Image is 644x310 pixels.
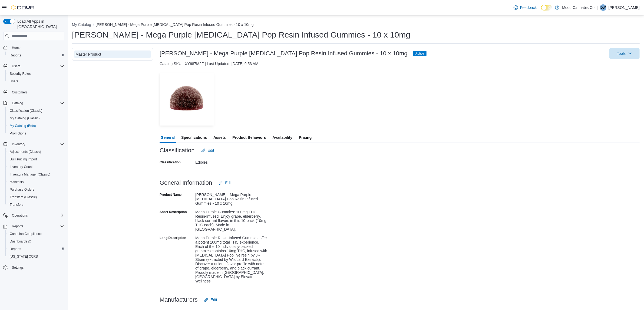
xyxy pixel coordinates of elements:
span: Purchase Orders [8,186,64,193]
img: Image for Woody Nelson - Mega Purple Gastro Pop Resin Infused Gummies - 10 x 10mg [160,73,214,126]
button: Transfers [5,201,67,208]
nav: An example of EuiBreadcrumbs [72,22,640,28]
span: Active [415,51,424,56]
span: Settings [12,265,24,270]
button: Customers [1,88,67,96]
span: Inventory Manager (Classic) [8,171,64,178]
h3: [PERSON_NAME] - Mega Purple [MEDICAL_DATA] Pop Resin Infused Gummies - 10 x 10mg [160,50,408,57]
div: Master Product [75,52,150,57]
span: Promotions [8,130,64,137]
button: Operations [10,212,30,219]
span: Home [12,46,21,50]
span: Reports [10,53,21,58]
span: My Catalog (Classic) [8,115,64,122]
span: [US_STATE] CCRS [10,254,38,259]
button: Adjustments (Classic) [5,148,67,156]
span: Reports [10,247,21,251]
button: My Catalog (Classic) [5,114,67,122]
span: Washington CCRS [8,253,64,260]
button: Catalog [1,99,67,107]
button: Inventory [1,140,67,148]
a: Reports [8,52,23,59]
span: DW [600,4,606,11]
span: Operations [10,212,64,219]
img: Cova [11,5,35,10]
a: Canadian Compliance [8,231,44,237]
div: Mega Purple Gummies: 100mg THC Resin-Infused. Enjoy grape, elderberry, black currant flavors in t... [195,208,268,231]
a: Settings [10,264,26,271]
button: Purchase Orders [5,186,67,193]
span: Inventory Count [10,165,33,169]
span: Users [8,78,64,85]
span: Promotions [10,131,26,136]
span: Inventory [10,141,64,147]
a: Inventory Manager (Classic) [8,171,52,178]
button: Reports [10,223,25,230]
a: Dashboards [8,238,34,245]
span: Adjustments (Classic) [8,149,64,155]
span: My Catalog (Beta) [10,124,36,128]
button: Edit [216,177,234,188]
span: Specifications [181,132,207,143]
span: Users [10,79,18,83]
span: Transfers (Classic) [8,194,64,200]
div: Mega Purple Resin-Infused Gummies offer a potent 100mg total THC experience. Each of the 10 indiv... [195,234,268,283]
span: Edit [211,297,217,302]
span: Users [12,64,20,68]
a: My Catalog (Classic) [8,115,42,122]
span: Dark Mode [541,11,541,11]
button: Tools [609,48,640,59]
button: Operations [1,212,67,219]
h3: Manufacturers [160,296,198,303]
button: Catalog [10,100,25,106]
span: Security Roles [8,70,64,77]
span: Catalog [10,100,64,106]
button: Promotions [5,130,67,137]
button: Settings [1,264,67,271]
a: Users [8,78,20,85]
button: Home [1,43,67,51]
span: Inventory [12,142,25,146]
button: Users [10,63,22,69]
span: Customers [12,90,28,95]
a: Security Roles [8,70,33,77]
button: Reports [1,223,67,230]
span: Security Roles [10,72,31,76]
span: Adjustments (Classic) [10,150,41,154]
button: Reports [5,245,67,253]
span: General [161,132,175,143]
label: Long Description [160,236,186,240]
button: Reports [5,52,67,59]
button: Bulk Pricing Import [5,156,67,163]
button: Users [5,77,67,85]
button: Security Roles [5,70,67,77]
span: Availability [272,132,292,143]
button: Transfers (Classic) [5,193,67,201]
a: Adjustments (Classic) [8,149,43,155]
span: Product Behaviors [232,132,266,143]
span: Edit [208,148,214,153]
p: | [597,4,598,11]
span: Catalog [12,101,23,105]
span: My Catalog (Classic) [10,116,40,120]
button: Edit [199,145,216,156]
div: Catalog SKU - XY687M2F | Last Updated: [DATE] 9:53 AM [160,61,640,66]
a: Transfers [8,201,25,208]
button: Inventory Count [5,163,67,171]
nav: Complex example [3,41,64,285]
span: Dashboards [8,238,64,245]
button: Canadian Compliance [5,230,67,238]
span: Purchase Orders [10,187,34,192]
p: [PERSON_NAME] [609,4,640,11]
span: Inventory Count [8,164,64,170]
span: Assets [213,132,226,143]
button: Edit [202,294,219,305]
span: Load All Apps in [GEOGRAPHIC_DATA] [15,19,64,29]
a: Inventory Count [8,164,35,170]
a: Classification (Classic) [8,107,45,114]
span: Operations [12,213,28,218]
a: Home [10,45,23,51]
a: Customers [10,89,30,96]
a: Manifests [8,179,26,185]
span: Transfers (Classic) [10,195,37,199]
